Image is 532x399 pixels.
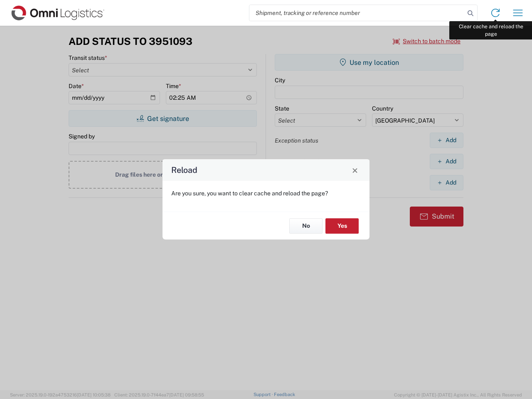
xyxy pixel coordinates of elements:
button: Close [349,164,361,176]
button: Yes [325,218,359,234]
input: Shipment, tracking or reference number [249,5,465,21]
p: Are you sure, you want to clear cache and reload the page? [171,190,361,197]
h4: Reload [171,164,197,176]
button: No [289,218,323,234]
